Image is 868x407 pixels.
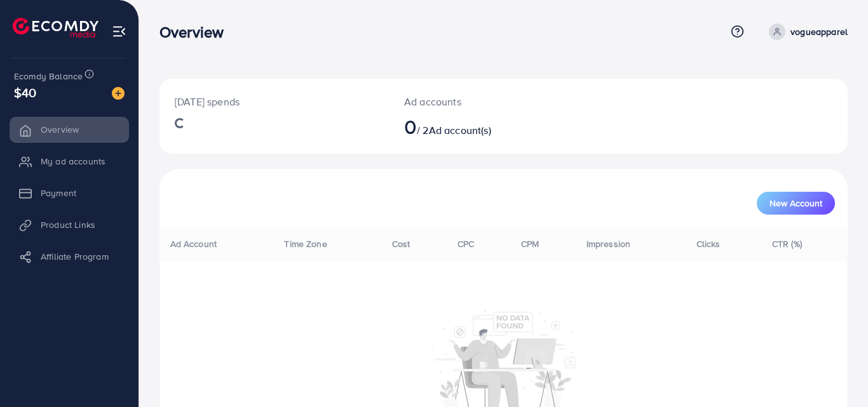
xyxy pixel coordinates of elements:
span: Ad account(s) [429,123,491,137]
p: [DATE] spends [175,94,374,109]
img: menu [112,24,126,39]
p: Ad accounts [404,94,546,109]
a: vogueapparel [764,23,848,40]
p: vogueapparel [790,24,848,39]
img: logo [13,18,98,37]
span: $40 [14,83,36,102]
span: 0 [404,112,417,141]
h3: Overview [159,23,234,41]
span: New Account [770,199,822,208]
img: image [112,87,125,100]
span: Ecomdy Balance [14,70,83,83]
h2: / 2 [404,114,546,138]
button: New Account [757,192,835,215]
